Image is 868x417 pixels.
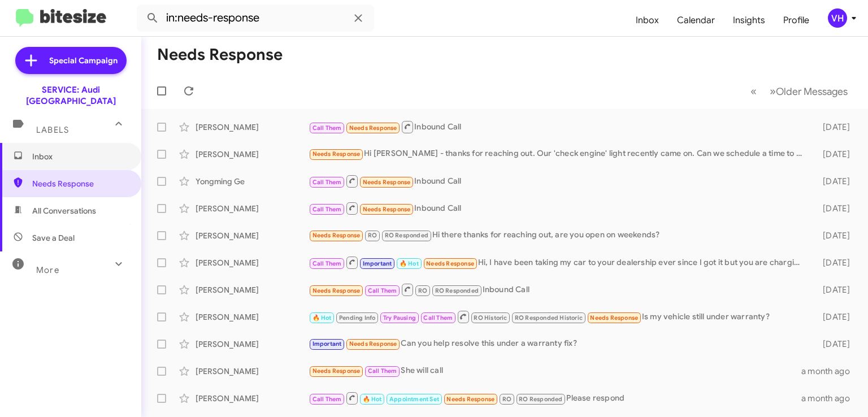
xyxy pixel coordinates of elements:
[313,396,342,403] span: Call Them
[776,85,848,98] span: Older Messages
[801,366,859,377] div: a month ago
[313,260,342,267] span: Call Them
[32,178,128,189] span: Needs Response
[196,176,309,187] div: Yongming Ge
[774,4,818,37] a: Profile
[349,124,397,132] span: Needs Response
[809,149,859,160] div: [DATE]
[801,393,859,404] div: a month ago
[383,314,416,322] span: Try Pausing
[313,206,342,213] span: Call Them
[196,230,309,241] div: [PERSON_NAME]
[363,206,411,213] span: Needs Response
[309,120,809,134] div: Inbound Call
[627,4,668,37] a: Inbox
[368,287,397,294] span: Call Them
[809,230,859,241] div: [DATE]
[423,314,453,322] span: Call Them
[763,80,854,103] button: Next
[309,364,801,377] div: She will call
[309,201,809,215] div: Inbound Call
[49,55,118,66] span: Special Campaign
[36,125,69,135] span: Labels
[196,149,309,160] div: [PERSON_NAME]
[313,314,332,322] span: 🔥 Hot
[313,232,361,239] span: Needs Response
[435,287,479,294] span: RO Responded
[309,229,809,242] div: Hi there thanks for reaching out, are you open on weekends?
[339,314,375,322] span: Pending Info
[809,176,859,187] div: [DATE]
[368,367,397,375] span: Call Them
[32,151,128,162] span: Inbox
[668,4,724,37] a: Calendar
[309,337,809,350] div: Can you help resolve this under a warranty fix?
[309,147,809,160] div: Hi [PERSON_NAME] - thanks for reaching out. Our 'check engine' light recently came on. Can we sch...
[349,340,397,347] span: Needs Response
[426,260,474,267] span: Needs Response
[196,311,309,323] div: [PERSON_NAME]
[309,310,809,324] div: Is my vehicle still under warranty?
[502,396,511,403] span: RO
[446,396,494,403] span: Needs Response
[196,393,309,404] div: [PERSON_NAME]
[590,314,638,322] span: Needs Response
[770,84,776,98] span: »
[313,367,361,375] span: Needs Response
[818,8,856,28] button: VH
[363,179,411,186] span: Needs Response
[809,257,859,268] div: [DATE]
[418,287,427,294] span: RO
[809,338,859,350] div: [DATE]
[157,46,283,64] h1: Needs Response
[196,257,309,268] div: [PERSON_NAME]
[313,179,342,186] span: Call Them
[400,260,419,267] span: 🔥 Hot
[196,284,309,296] div: [PERSON_NAME]
[196,121,309,133] div: [PERSON_NAME]
[809,284,859,296] div: [DATE]
[515,314,583,322] span: RO Responded Historic
[309,174,809,188] div: Inbound Call
[750,84,757,98] span: «
[385,232,428,239] span: RO Responded
[313,124,342,132] span: Call Them
[368,232,377,239] span: RO
[519,396,562,403] span: RO Responded
[196,338,309,350] div: [PERSON_NAME]
[309,255,809,270] div: Hi, I have been taking my car to your dealership ever since I got it but you are charging me quit...
[36,265,59,275] span: More
[313,287,361,294] span: Needs Response
[828,8,847,28] div: VH
[724,4,774,37] a: Insights
[32,232,75,244] span: Save a Deal
[363,396,382,403] span: 🔥 Hot
[32,205,96,216] span: All Conversations
[474,314,507,322] span: RO Historic
[744,80,763,103] button: Previous
[809,121,859,133] div: [DATE]
[313,340,342,347] span: Important
[15,47,127,74] a: Special Campaign
[313,150,361,158] span: Needs Response
[309,391,801,405] div: Please respond
[809,203,859,214] div: [DATE]
[196,366,309,377] div: [PERSON_NAME]
[196,203,309,214] div: [PERSON_NAME]
[309,283,809,297] div: Inbound Call
[809,311,859,323] div: [DATE]
[137,5,374,32] input: Search
[744,80,854,103] nav: Page navigation example
[389,396,439,403] span: Appointment Set
[363,260,392,267] span: Important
